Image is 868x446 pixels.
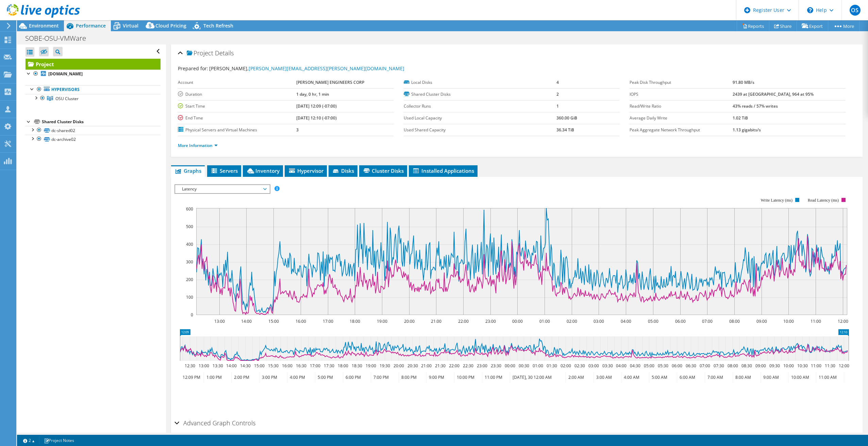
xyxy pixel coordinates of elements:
[76,22,106,29] span: Performance
[203,22,233,29] span: Tech Refresh
[178,65,208,72] label: Prepared for:
[630,363,640,369] text: 04:30
[29,22,59,29] span: Environment
[727,363,738,369] text: 08:00
[178,103,296,110] label: Start Time
[797,21,828,31] a: Export
[644,363,654,369] text: 05:00
[837,318,848,324] text: 12:00
[685,363,696,369] text: 06:30
[332,167,354,174] span: Disks
[296,103,337,109] b: [DATE] 12:09 (-07:00)
[630,127,733,133] label: Peak Aggregate Network Throughput
[186,294,193,300] text: 100
[783,318,794,324] text: 10:00
[602,363,613,369] text: 03:30
[404,91,556,98] label: Shared Cluster Disks
[810,318,821,324] text: 11:00
[737,21,769,31] a: Reports
[435,363,445,369] text: 21:30
[797,363,807,369] text: 10:30
[556,103,559,109] b: 1
[404,115,556,122] label: Used Local Capacity
[546,363,557,369] text: 01:30
[26,59,161,70] a: Project
[756,318,767,324] text: 09:00
[566,318,577,324] text: 02:00
[296,79,364,85] b: [PERSON_NAME] ENGINEERS CORP
[485,318,496,324] text: 23:00
[254,363,264,369] text: 15:00
[26,70,161,78] a: [DOMAIN_NAME]
[729,318,739,324] text: 08:00
[26,126,161,135] a: dc-shared02
[296,115,337,121] b: [DATE] 12:10 (-07:00)
[733,79,754,85] b: 91.80 MB/s
[198,363,209,369] text: 13:00
[174,416,255,430] h2: Advanced Graph Controls
[186,241,193,247] text: 400
[556,91,559,97] b: 2
[337,363,348,369] text: 18:00
[322,318,333,324] text: 17:00
[783,363,794,369] text: 10:00
[215,49,234,57] span: Details
[288,167,323,174] span: Hypervisor
[574,363,585,369] text: 02:30
[323,363,334,369] text: 17:30
[187,50,213,57] span: Project
[404,318,414,324] text: 20:00
[123,22,138,29] span: Virtual
[211,167,238,174] span: Servers
[657,363,668,369] text: 05:30
[532,363,543,369] text: 01:00
[186,206,193,212] text: 600
[226,363,236,369] text: 14:00
[48,71,83,77] b: [DOMAIN_NAME]
[26,85,161,94] a: Hypervisors
[741,363,752,369] text: 08:30
[556,115,577,121] b: 360.00 GiB
[209,65,404,72] span: [PERSON_NAME],
[351,363,362,369] text: 18:30
[178,127,296,133] label: Physical Servers and Virtual Machines
[616,363,626,369] text: 04:00
[26,135,161,144] a: dc-archive02
[184,363,195,369] text: 12:30
[379,363,390,369] text: 19:30
[404,103,556,110] label: Collector Runs
[556,127,574,133] b: 36.34 TiB
[178,115,296,122] label: End Time
[349,318,360,324] text: 18:00
[365,363,376,369] text: 19:00
[630,91,733,98] label: IOPS
[675,318,685,324] text: 06:00
[296,91,329,97] b: 1 day, 0 hr, 1 min
[733,103,778,109] b: 43% reads / 57% writes
[518,363,529,369] text: 00:30
[808,198,839,203] text: Read Latency (ms)
[178,143,218,148] a: More Information
[39,436,79,445] a: Project Notes
[55,96,79,101] span: OSU Cluster
[42,118,161,126] div: Shared Cluster Disks
[191,312,193,318] text: 0
[179,185,266,193] span: Latency
[458,318,468,324] text: 22:00
[186,259,193,265] text: 300
[630,115,733,122] label: Average Daily Write
[733,127,761,133] b: 1.13 gigabits/s
[412,167,474,174] span: Installed Applications
[630,103,733,110] label: Read/Write Ratio
[178,91,296,98] label: Duration
[241,318,251,324] text: 14:00
[18,436,39,445] a: 2
[588,363,599,369] text: 03:00
[671,363,682,369] text: 06:00
[824,363,835,369] text: 11:30
[268,363,278,369] text: 15:30
[838,363,849,369] text: 12:00
[186,224,193,229] text: 500
[807,7,813,13] svg: \n
[268,318,279,324] text: 15:00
